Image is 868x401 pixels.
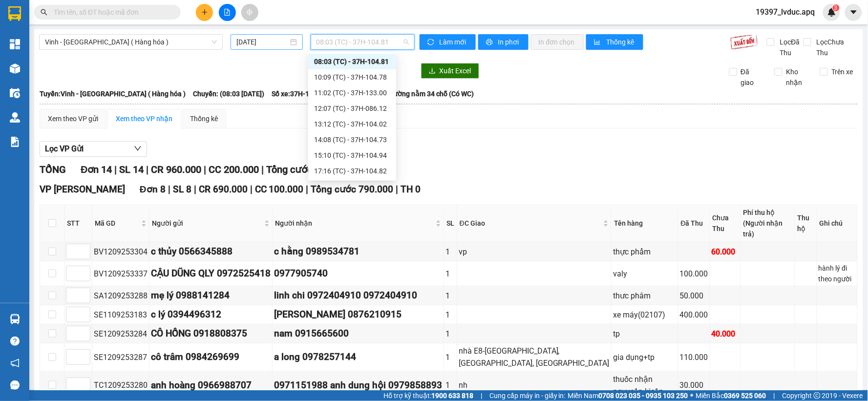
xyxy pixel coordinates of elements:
[317,35,409,49] span: 08:03 (TC) - 37H-104.81
[92,261,149,286] td: BV1209253337
[40,90,186,98] b: Tuyến: Vinh - [GEOGRAPHIC_DATA] ( Hàng hóa )
[440,65,471,76] span: Xuất Excel
[817,205,858,242] th: Ghi chú
[489,390,566,401] span: Cung cấp máy in - giấy in:
[94,268,148,280] div: BV1209253337
[306,184,309,195] span: |
[314,134,390,145] div: 14:08 (TC) - 37H-104.73
[710,205,741,242] th: Chưa Thu
[10,337,20,346] span: question-circle
[813,37,858,58] span: Lọc Chưa Thu
[173,184,191,195] span: SL 8
[845,4,862,21] button: caret-down
[92,305,149,324] td: SE1109253183
[531,34,584,50] button: In đơn chọn
[140,184,166,195] span: Đơn 8
[151,307,271,322] div: c lý 0394496312
[429,67,436,75] span: download
[834,4,838,11] span: 3
[724,392,766,400] strong: 0369 525 060
[737,66,767,88] span: Đã giao
[445,351,455,363] div: 1
[431,392,473,400] strong: 1900 633 818
[8,6,21,21] img: logo-vxr
[421,63,479,79] button: downloadXuất Excel
[94,351,148,363] div: SE1209253287
[94,290,148,302] div: SA1209253288
[613,373,677,398] div: thuốc nhận nguye1n kie1n
[10,88,20,98] img: warehouse-icon
[10,39,20,49] img: dashboard-icon
[261,164,264,175] span: |
[712,246,739,258] div: 60.000
[314,56,390,67] div: 08:03 (TC) - 37H-104.81
[151,266,271,281] div: CẬU DŨNG QLY 0972525418
[314,72,390,83] div: 10:09 (TC) - 37H-104.78
[193,88,264,99] span: Chuyến: (08:03 [DATE])
[194,184,196,195] span: |
[776,37,804,58] span: Lọc Đã Thu
[613,351,677,363] div: gia dụng+tp
[814,392,821,399] span: copyright
[151,288,271,303] div: mẹ lý 0988141284
[613,246,677,258] div: thực phẩm
[204,164,206,175] span: |
[445,328,455,340] div: 1
[383,390,473,401] span: Hỗ trợ kỹ thuật:
[696,390,766,401] span: Miền Bắc
[314,103,390,114] div: 12:07 (TC) - 37H-086.12
[151,378,271,393] div: anh hoàng 0966988707
[10,137,20,147] img: solution-icon
[401,184,421,195] span: TH 0
[94,246,148,258] div: BV1209253304
[151,350,271,364] div: cô trâm 0984269699
[54,7,169,18] input: Tìm tên, số ĐT hoặc mã đơn
[612,205,678,242] th: Tên hàng
[199,184,248,195] span: CR 690.000
[274,378,442,393] div: 0971151988 anh dung hội 0979858893
[827,8,836,17] img: icon-new-feature
[445,246,455,258] div: 1
[680,290,708,302] div: 50.000
[486,39,494,46] span: printer
[168,184,170,195] span: |
[314,87,390,98] div: 11:02 (TC) - 37H-133.00
[119,164,144,175] span: SL 14
[314,119,390,129] div: 13:12 (TC) - 37H-104.02
[783,66,813,88] span: Kho nhận
[427,39,436,46] span: sync
[266,164,358,175] span: Tổng cước 1.160.000
[444,205,457,242] th: SL
[613,290,677,302] div: thưc phâm
[95,218,139,229] span: Mã GD
[64,205,92,242] th: STT
[209,164,259,175] span: CC 200.000
[274,307,442,322] div: [PERSON_NAME] 0876210915
[680,268,708,280] div: 100.000
[774,390,775,401] span: |
[445,268,455,280] div: 1
[594,39,602,46] span: bar-chart
[146,164,148,175] span: |
[94,309,148,321] div: SE1109253183
[10,314,20,324] img: warehouse-icon
[219,4,236,21] button: file-add
[81,164,112,175] span: Đơn 14
[613,328,677,340] div: tp
[586,34,643,50] button: bar-chartThống kê
[691,394,694,398] span: ⚪️
[568,390,688,401] span: Miền Nam
[680,379,708,391] div: 30.000
[224,9,231,16] span: file-add
[40,141,147,157] button: Lọc VP Gửi
[396,184,399,195] span: |
[41,9,47,16] span: search
[274,288,442,303] div: linh chi 0972404910 0972404910
[445,309,455,321] div: 1
[92,286,149,305] td: SA1209253288
[255,184,304,195] span: CC 100.000
[680,351,708,363] div: 110.000
[45,143,84,155] span: Lọc VP Gửi
[45,35,217,49] span: Vinh - Hà Nội ( Hàng hóa )
[236,37,288,47] input: 12/09/2025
